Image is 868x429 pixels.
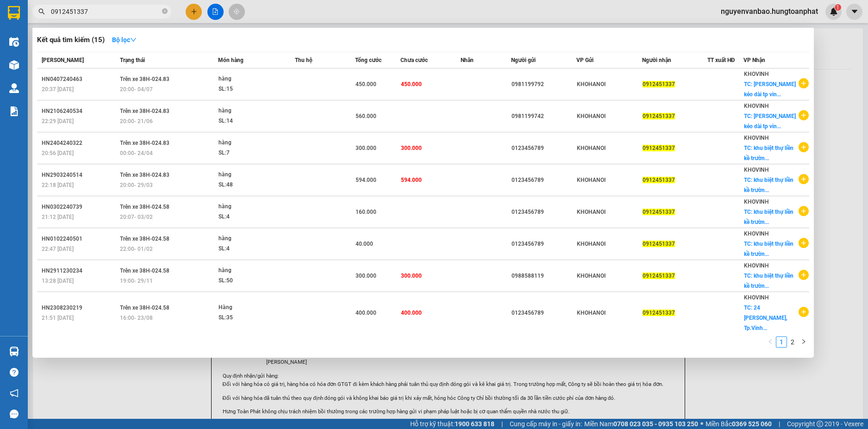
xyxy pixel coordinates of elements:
[120,108,169,114] span: Trên xe 38H-024.83
[577,113,606,119] span: KHOHANOI
[643,310,675,316] span: 0912451337
[401,145,422,151] span: 300.000
[787,336,798,348] li: 2
[577,273,606,279] span: KHOHANOI
[744,113,796,130] span: TC: [PERSON_NAME] kéo dài tp vin...
[401,177,422,183] span: 594.000
[577,145,606,151] span: KHOHANOI
[219,313,288,323] div: SL: 35
[799,78,809,88] span: plus-circle
[577,209,606,215] span: KHOHANOI
[577,177,606,183] span: KHOHANOI
[355,57,381,63] span: Tổng cước
[787,337,798,347] a: 2
[744,305,787,331] span: TC: 24 [PERSON_NAME], Tp.Vinh...
[577,241,606,247] span: KHOHANOI
[42,86,74,93] span: 20:37 [DATE]
[219,234,288,244] div: hàng
[356,113,376,119] span: 560.000
[9,60,19,70] img: warehouse-icon
[401,81,422,87] span: 450.000
[801,339,806,344] span: right
[765,336,776,348] li: Previous Page
[42,170,117,180] div: HN2903240514
[356,177,376,183] span: 594.000
[643,241,675,247] span: 0912451337
[120,86,153,93] span: 20:00 - 04/07
[42,303,117,313] div: HN2308230219
[8,6,20,20] img: logo-vxr
[120,118,153,124] span: 20:00 - 21/06
[576,57,593,63] span: VP Gửi
[356,241,373,247] span: 40.000
[642,57,671,63] span: Người nhận
[799,110,809,120] span: plus-circle
[356,310,376,316] span: 400.000
[776,336,787,348] li: 1
[401,273,422,279] span: 300.000
[512,207,576,217] div: 0123456789
[799,174,809,184] span: plus-circle
[42,138,117,148] div: HN2404240322
[461,57,474,63] span: Nhãn
[120,267,169,274] span: Trên xe 38H-024.58
[512,112,576,121] div: 0981199742
[643,81,675,87] span: 0912451337
[219,180,288,190] div: SL: 48
[798,336,809,348] button: right
[162,7,168,16] span: close-circle
[512,175,576,185] div: 0123456789
[744,199,769,205] span: KHOVINH
[42,75,117,84] div: HN0407240463
[356,209,376,215] span: 160.000
[219,202,288,212] div: hàng
[511,57,536,63] span: Người gửi
[799,238,809,248] span: plus-circle
[10,410,19,418] span: message
[744,230,769,237] span: KHOVINH
[356,145,376,151] span: 300.000
[219,74,288,84] div: hàng
[799,270,809,280] span: plus-circle
[9,83,19,93] img: warehouse-icon
[120,150,153,156] span: 00:00 - 24/04
[42,182,74,188] span: 22:18 [DATE]
[744,273,793,289] span: TC: khu biệt thự liền kề trườn...
[42,214,74,220] span: 21:12 [DATE]
[219,148,288,158] div: SL: 7
[744,135,769,141] span: KHOVINH
[643,177,675,183] span: 0912451337
[219,212,288,222] div: SL: 4
[743,57,765,63] span: VP Nhận
[707,57,735,63] span: TT xuất HĐ
[744,241,793,257] span: TC: khu biệt thự liền kề trườn...
[512,143,576,153] div: 0123456789
[42,150,74,156] span: 20:56 [DATE]
[765,336,776,348] button: left
[219,170,288,180] div: hàng
[42,278,74,284] span: 13:28 [DATE]
[512,271,576,281] div: 0988588119
[219,276,288,286] div: SL: 50
[744,177,793,193] span: TC: khu biệt thự liền kề trườn...
[42,106,117,116] div: HN2106240534
[744,71,769,77] span: KHOVINH
[120,57,145,63] span: Trạng thái
[120,236,169,242] span: Trên xe 38H-024.58
[120,305,169,311] span: Trên xe 38H-024.58
[356,81,376,87] span: 450.000
[120,140,169,146] span: Trên xe 38H-024.83
[9,37,19,47] img: warehouse-icon
[577,81,606,87] span: KHOHANOI
[218,57,244,63] span: Món hàng
[120,172,169,178] span: Trên xe 38H-024.83
[9,347,19,356] img: warehouse-icon
[105,32,144,47] button: Bộ lọcdown
[219,116,288,126] div: SL: 14
[401,310,422,316] span: 400.000
[42,202,117,212] div: HN0302240739
[112,36,137,44] strong: Bộ lọc
[744,209,793,225] span: TC: khu biệt thự liền kề trườn...
[744,81,796,98] span: TC: [PERSON_NAME] kéo dài tp vin...
[356,273,376,279] span: 300.000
